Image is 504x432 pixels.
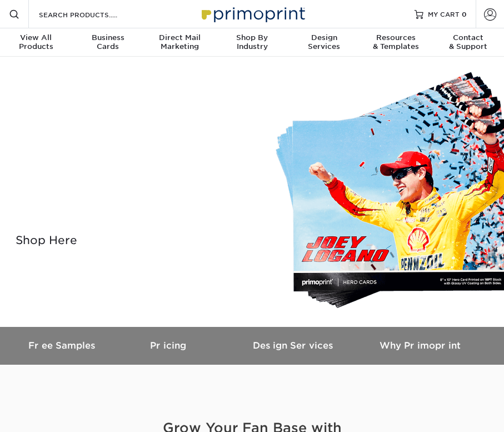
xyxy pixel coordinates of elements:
div: Autograph, hero, driver, whatever you want to call it, if it's racing related we can print it. [8,155,244,215]
div: & Templates [360,33,432,51]
input: SEARCH PRODUCTS..... [38,8,146,21]
a: DesignServices [288,28,360,58]
a: Free Samples [21,327,105,364]
iframe: Google Customer Reviews [3,398,94,428]
h1: Hero Cards [8,118,244,151]
div: Marketing [144,33,216,51]
div: Services [288,33,360,51]
span: Business [72,33,144,42]
div: Cards [72,33,144,51]
a: Why Primoprint [357,327,483,364]
a: BusinessCards [72,28,144,58]
span: Resources [360,33,432,42]
span: 0 [462,10,467,18]
div: Industry [216,33,288,51]
a: Contact& Support [432,28,504,58]
h3: Free Samples [21,340,105,351]
img: Primoprint [197,2,308,26]
a: Shop ByIndustry [216,28,288,58]
span: Design [288,33,360,42]
a: Pricing [105,327,231,364]
a: Design Services [231,327,357,364]
a: Resources& Templates [360,28,432,58]
span: Shop By [216,33,288,42]
a: Direct MailMarketing [144,28,216,58]
a: Shop Here [8,228,84,252]
span: Direct Mail [144,33,216,42]
h3: Design Services [231,340,357,351]
span: MY CART [428,9,460,19]
span: Contact [432,33,504,42]
h3: Pricing [105,340,231,351]
div: & Support [432,33,504,51]
h3: Why Primoprint [357,340,483,351]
